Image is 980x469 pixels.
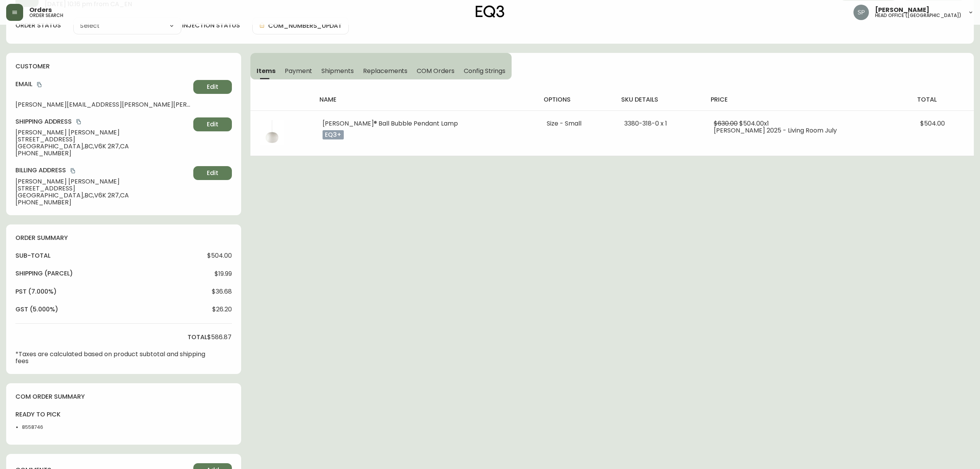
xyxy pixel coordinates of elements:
[15,143,190,150] span: [GEOGRAPHIC_DATA] , BC , V6K 2R7 , CA
[624,119,667,128] span: 3380-318-0 x 1
[417,67,455,75] span: COM Orders
[207,83,218,91] span: Edit
[15,136,190,143] span: [STREET_ADDRESS]
[29,7,52,13] span: Orders
[15,21,61,30] label: order status
[547,120,606,127] li: Size - Small
[35,81,43,88] button: copy
[15,269,73,278] h4: Shipping ( Parcel )
[875,7,929,13] span: [PERSON_NAME]
[257,67,275,75] span: Items
[15,351,207,365] p: *Taxes are calculated based on product subtotal and shipping fees
[15,166,190,175] h4: Billing Address
[212,288,232,295] span: $36.68
[193,80,232,94] button: Edit
[260,120,284,145] img: b7aa0912-20a6-4566-b270-182ed83c6afa.jpg
[875,13,961,18] h5: head office ([GEOGRAPHIC_DATA])
[193,166,232,180] button: Edit
[711,95,905,104] h4: price
[193,117,232,131] button: Edit
[15,234,232,242] h4: order summary
[207,169,218,177] span: Edit
[22,424,63,431] li: 8558746
[15,410,63,419] h4: ready to pick
[714,119,738,128] span: $630.00
[319,95,531,104] h4: name
[285,67,313,75] span: Payment
[15,117,190,126] h4: Shipping Address
[15,178,190,185] span: [PERSON_NAME] [PERSON_NAME]
[714,126,837,135] span: [PERSON_NAME] 2025 - Living Room July
[323,119,458,128] span: [PERSON_NAME]® Ball Bubble Pendant Lamp
[207,120,218,129] span: Edit
[15,150,190,157] span: [PHONE_NUMBER]
[917,95,968,104] h4: total
[15,305,58,314] h4: gst (5.000%)
[207,252,232,259] span: $504.00
[15,287,57,296] h4: pst (7.000%)
[15,199,190,206] span: [PHONE_NUMBER]
[621,95,698,104] h4: sku details
[215,270,232,277] span: $19.99
[323,130,344,139] p: eq3+
[15,80,190,88] h4: Email
[15,101,190,108] span: [PERSON_NAME][EMAIL_ADDRESS][PERSON_NAME][PERSON_NAME][DOMAIN_NAME]
[853,5,869,20] img: 0cb179e7bf3690758a1aaa5f0aafa0b4
[920,119,945,128] span: $504.00
[188,333,207,342] h4: total
[321,67,354,75] span: Shipments
[464,67,505,75] span: Config Strings
[29,13,63,18] h5: order search
[15,185,190,192] span: [STREET_ADDRESS]
[15,393,232,401] h4: com order summary
[544,95,609,104] h4: options
[182,21,240,30] h4: injection status
[15,62,232,71] h4: customer
[15,129,190,136] span: [PERSON_NAME] [PERSON_NAME]
[15,192,190,199] span: [GEOGRAPHIC_DATA] , BC , V6K 2R7 , CA
[15,251,51,260] h4: sub-total
[476,5,504,18] img: logo
[207,334,231,341] span: $586.87
[212,306,232,313] span: $26.20
[75,118,83,126] button: copy
[363,67,407,75] span: Replacements
[739,119,769,128] span: $504.00 x 1
[69,167,77,175] button: copy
